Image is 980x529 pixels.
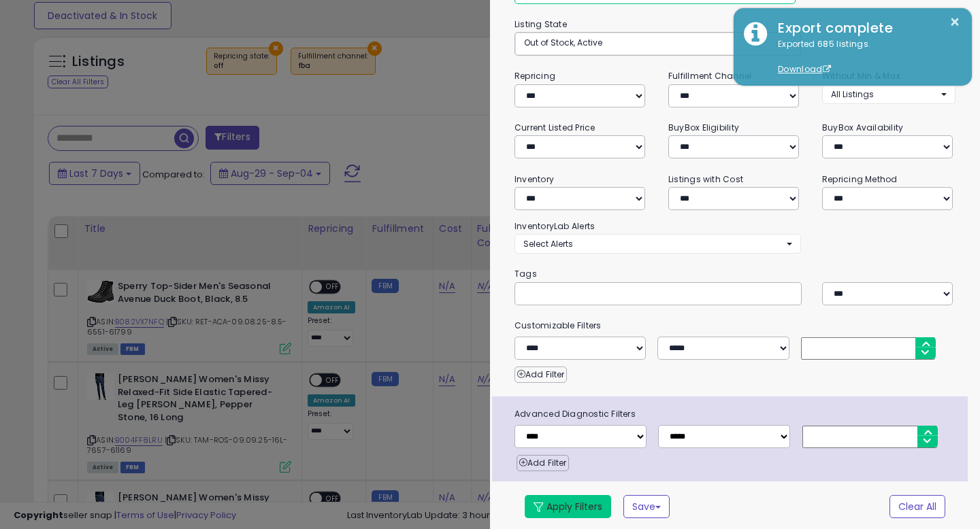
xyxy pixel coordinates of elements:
[668,70,751,82] small: Fulfillment Channel
[524,37,602,48] span: Out of Stock, Active
[517,455,569,471] button: Add Filter
[623,495,670,518] button: Save
[514,70,555,82] small: Repricing
[889,495,945,518] button: Clear All
[822,84,955,104] button: All Listings
[668,173,743,185] small: Listings with Cost
[668,122,739,133] small: BuyBox Eligibility
[514,173,554,185] small: Inventory
[778,63,831,75] a: Download
[525,495,611,518] button: Apply Filters
[523,238,573,250] span: Select Alerts
[822,173,898,185] small: Repricing Method
[504,407,968,422] span: Advanced Diagnostic Filters
[768,38,962,76] div: Exported 685 listings.
[831,88,874,100] span: All Listings
[514,234,801,254] button: Select Alerts
[504,318,966,333] small: Customizable Filters
[504,267,966,281] small: Tags
[514,366,567,383] button: Add Filter
[768,18,962,38] div: Export complete
[514,220,595,232] small: InventoryLab Alerts
[514,18,567,30] small: Listing State
[822,122,903,133] small: BuyBox Availability
[949,14,960,31] button: ×
[514,122,595,133] small: Current Listed Price
[515,33,800,55] button: Out of Stock, Active ×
